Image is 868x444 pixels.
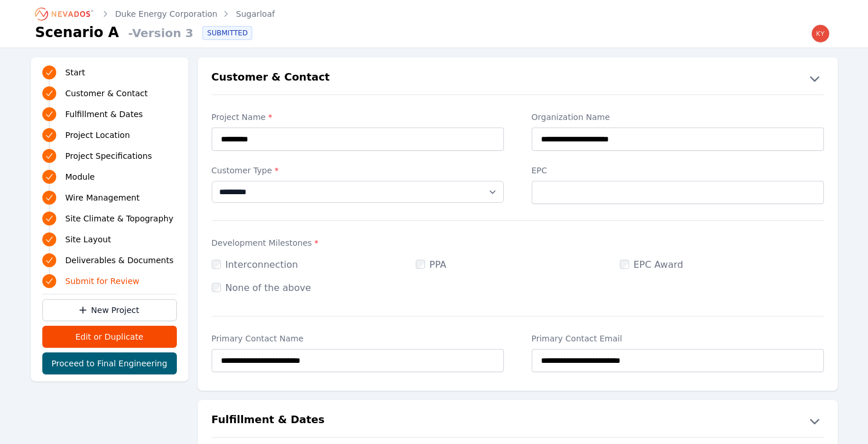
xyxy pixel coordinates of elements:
[66,108,143,120] span: Fulfillment & Dates
[212,237,824,249] label: Development Milestones
[620,259,684,270] label: EPC Award
[66,275,140,287] span: Submit for Review
[236,8,275,20] a: Sugarloaf
[66,88,148,99] span: Customer & Contact
[66,150,152,162] span: Project Specifications
[212,165,504,176] label: Customer Type
[124,25,193,41] span: - Version 3
[212,111,504,123] label: Project Name
[212,333,504,344] label: Primary Contact Name
[212,260,221,269] input: Interconnection
[35,23,119,42] h1: Scenario A
[416,259,446,270] label: PPA
[198,412,838,430] button: Fulfillment & Dates
[212,69,330,88] h2: Customer & Contact
[42,299,177,321] a: New Project
[811,24,830,43] img: kyle.macdougall@nevados.solar
[416,260,425,269] input: PPA
[66,192,140,203] span: Wire Management
[212,259,298,270] label: Interconnection
[532,111,824,123] label: Organization Name
[66,67,85,78] span: Start
[212,283,221,292] input: None of the above
[66,129,130,141] span: Project Location
[115,8,218,20] a: Duke Energy Corporation
[66,234,111,245] span: Site Layout
[66,171,95,183] span: Module
[66,254,174,266] span: Deliverables & Documents
[212,412,325,430] h2: Fulfillment & Dates
[212,282,311,293] label: None of the above
[66,213,173,224] span: Site Climate & Topography
[42,352,177,374] button: Proceed to Final Engineering
[620,260,629,269] input: EPC Award
[198,69,838,88] button: Customer & Contact
[532,165,824,176] label: EPC
[42,64,177,289] nav: Progress
[202,26,252,40] div: SUBMITTED
[35,5,275,23] nav: Breadcrumb
[42,326,177,348] button: Edit or Duplicate
[532,333,824,344] label: Primary Contact Email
